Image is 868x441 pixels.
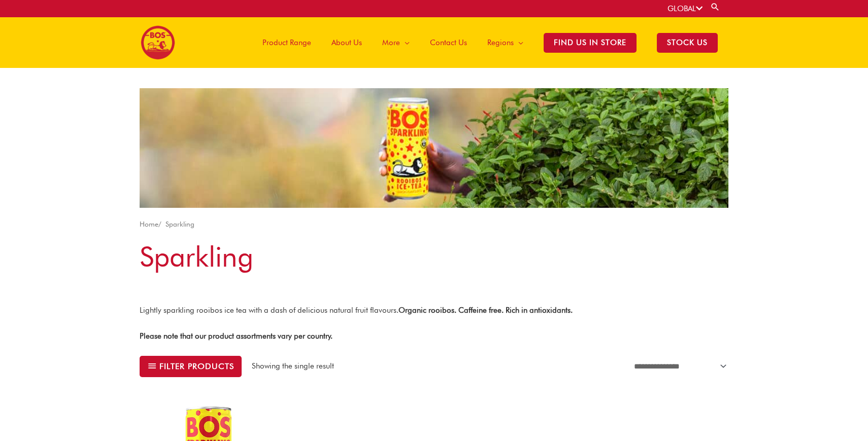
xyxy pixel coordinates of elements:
[544,33,637,53] span: Find Us in Store
[140,332,332,341] strong: Please note that our product assortments vary per country.
[487,27,514,58] span: Regions
[321,17,372,68] a: About Us
[647,17,728,68] a: STOCK US
[159,362,234,370] span: Filter products
[657,33,718,53] span: STOCK US
[667,4,703,13] a: GLOBAL
[533,17,647,68] a: Find Us in Store
[628,356,728,376] select: Shop order
[430,27,467,58] span: Contact Us
[372,17,420,68] a: More
[710,2,720,12] a: Search button
[252,17,321,68] a: Product Range
[420,17,477,68] a: Contact Us
[140,356,242,377] button: Filter products
[141,25,175,60] img: BOS logo finals-200px
[382,27,400,58] span: More
[140,220,158,228] a: Home
[331,27,362,58] span: About Us
[140,304,728,317] p: Lightly sparkling rooibos ice tea with a dash of delicious natural fruit flavours.
[398,306,573,315] strong: Organic rooibos. Caffeine free. Rich in antioxidants.
[140,218,728,231] nav: Breadcrumb
[262,27,311,58] span: Product Range
[140,237,728,276] h1: Sparkling
[477,17,533,68] a: Regions
[245,17,728,68] nav: Site Navigation
[252,360,334,372] p: Showing the single result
